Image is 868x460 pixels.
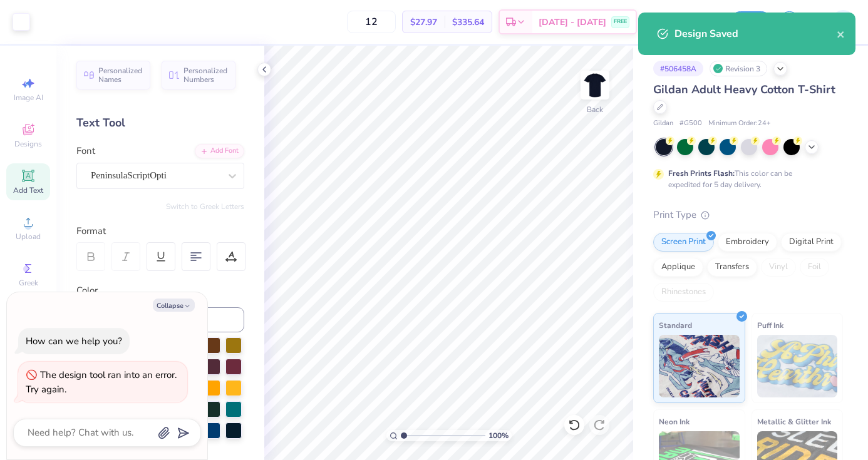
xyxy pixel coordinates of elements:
[757,415,831,428] span: Metallic & Glitter Ink
[195,144,244,158] div: Add Font
[662,9,723,34] input: Untitled Design
[674,26,837,41] div: Design Saved
[452,16,484,29] span: $335.64
[153,299,195,312] button: Collapse
[26,369,177,396] div: The design tool ran into an error. Try again.
[16,232,41,242] span: Upload
[76,144,95,158] label: Font
[76,115,244,131] div: Text Tool
[19,278,38,288] span: Greek
[13,185,43,195] span: Add Text
[26,335,122,347] div: How can we help you?
[488,430,509,441] span: 100 %
[347,11,396,33] input: – –
[614,18,627,26] span: FREE
[757,335,838,397] img: Puff Ink
[539,16,606,29] span: [DATE] - [DATE]
[76,224,245,238] div: Format
[98,66,143,84] span: Personalized Names
[76,284,244,298] div: Color
[659,415,690,428] span: Neon Ink
[837,26,845,41] button: close
[166,202,244,212] button: Switch to Greek Letters
[14,93,43,103] span: Image AI
[183,66,228,84] span: Personalized Numbers
[14,139,42,149] span: Designs
[410,16,437,29] span: $27.97
[659,335,740,397] img: Standard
